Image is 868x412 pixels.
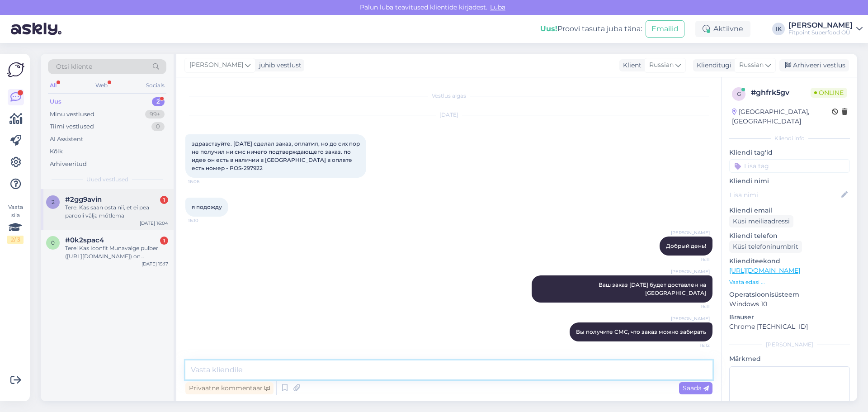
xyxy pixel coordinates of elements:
[142,260,168,267] div: [DATE] 15:17
[646,20,684,38] button: Emailid
[65,204,168,220] div: Tere. Kas saan osta nii, et ei pea parooli välja mõtlema
[729,159,850,173] input: Lisa tag
[729,206,850,215] p: Kliendi email
[576,328,706,335] span: Вы получите СМС, что заказ можно забирать
[779,59,849,71] div: Arhiveeri vestlus
[151,122,165,131] div: 0
[7,236,24,244] div: 2 / 3
[729,256,850,266] p: Klienditeekond
[185,382,274,394] div: Privaatne kommentaar
[671,229,710,236] span: [PERSON_NAME]
[192,140,361,171] span: здравствуйте. [DATE] сделал заказ, оплатил, но до сих пор не получил ни смс ничего подтверждающег...
[693,61,731,70] div: Klienditugi
[729,176,850,186] p: Kliendi nimi
[671,315,710,322] span: [PERSON_NAME]
[695,21,750,37] div: Aktiivne
[788,22,853,29] div: [PERSON_NAME]
[729,148,850,157] p: Kliendi tag'id
[619,61,642,70] div: Klient
[811,88,847,98] span: Online
[729,354,850,364] p: Märkmed
[671,268,710,275] span: [PERSON_NAME]
[185,111,712,119] div: [DATE]
[751,87,811,98] div: # ghfrk5gv
[649,60,674,70] span: Russian
[729,241,802,253] div: Küsi telefoninumbrit
[729,290,850,299] p: Operatsioonisüsteem
[145,110,165,119] div: 99+
[729,134,850,142] div: Kliendi info
[729,313,850,322] p: Brauser
[676,303,710,310] span: 16:11
[50,135,83,144] div: AI Assistent
[729,322,850,331] p: Chrome [TECHNICAL_ID]
[730,190,840,200] input: Lisa nimi
[50,122,94,131] div: Tiimi vestlused
[540,24,642,34] div: Proovi tasuta juba täna:
[160,237,168,245] div: 1
[52,199,55,205] span: 2
[729,215,793,227] div: Küsi meiliaadressi
[188,217,222,224] span: 16:10
[732,107,832,126] div: [GEOGRAPHIC_DATA], [GEOGRAPHIC_DATA]
[50,147,63,156] div: Kõik
[94,80,109,91] div: Web
[189,60,243,70] span: [PERSON_NAME]
[7,61,24,78] img: Askly Logo
[772,23,785,35] div: IK
[683,384,709,392] span: Saada
[144,80,166,91] div: Socials
[160,196,168,204] div: 1
[729,266,800,275] a: [URL][DOMAIN_NAME]
[788,22,863,36] a: [PERSON_NAME]Fitpoint Superfood OÜ
[56,62,92,71] span: Otsi kliente
[51,239,55,246] span: 0
[50,110,94,119] div: Minu vestlused
[192,204,222,210] span: я подожду
[739,60,764,70] span: Russian
[48,80,58,91] div: All
[540,24,557,33] b: Uus!
[152,97,165,106] div: 2
[666,242,706,249] span: Добрый день!
[599,281,708,296] span: Ваш заказ [DATE] будет доставлен на [GEOGRAPHIC_DATA]
[86,175,128,184] span: Uued vestlused
[255,61,302,70] div: juhib vestlust
[65,244,168,260] div: Tere! Kas Iconfit Munavalge pulber ([URL][DOMAIN_NAME]) on neutraalse maitsega (s.t. sobib ka näi...
[729,299,850,309] p: Windows 10
[729,341,850,349] div: [PERSON_NAME]
[65,195,102,204] span: #2gg9avin
[788,29,853,36] div: Fitpoint Superfood OÜ
[65,236,104,244] span: #0k2spac4
[7,203,24,244] div: Vaata siia
[729,231,850,241] p: Kliendi telefon
[140,220,168,227] div: [DATE] 16:04
[729,278,850,286] p: Vaata edasi ...
[50,97,61,106] div: Uus
[185,92,712,100] div: Vestlus algas
[188,178,222,185] span: 16:06
[676,256,710,263] span: 16:11
[676,342,710,349] span: 16:12
[50,160,87,169] div: Arhiveeritud
[487,3,508,11] span: Luba
[737,90,741,97] span: g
